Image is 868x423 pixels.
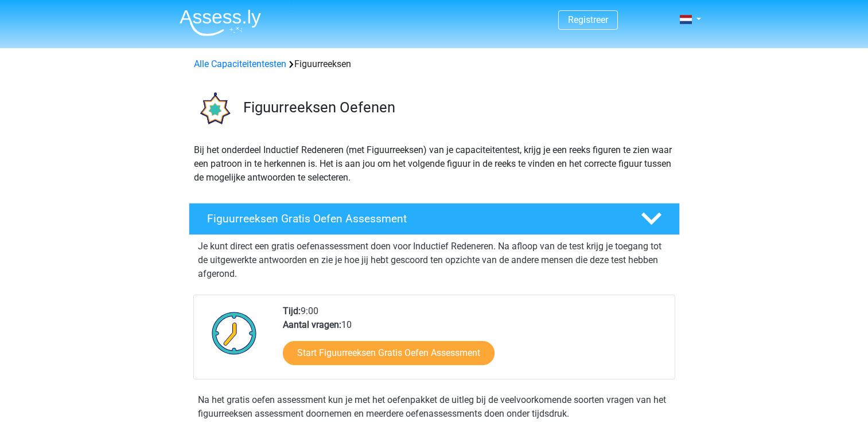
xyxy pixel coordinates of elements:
img: figuurreeksen [189,85,238,134]
p: Je kunt direct een gratis oefenassessment doen voor Inductief Redeneren. Na afloop van de test kr... [198,240,671,281]
div: Figuurreeksen [189,57,679,71]
div: Na het gratis oefen assessment kun je met het oefenpakket de uitleg bij de veelvoorkomende soorte... [193,393,675,421]
b: Aantal vragen: [283,319,341,330]
img: Assessly [180,9,261,36]
b: Tijd: [283,305,301,316]
a: Start Figuurreeksen Gratis Oefen Assessment [283,341,495,365]
a: Registreer [568,14,608,25]
div: 9:00 10 [274,304,674,379]
h3: Figuurreeksen Oefenen [243,99,671,116]
a: Figuurreeksen Gratis Oefen Assessment [184,203,684,235]
h4: Figuurreeksen Gratis Oefen Assessment [207,212,622,225]
p: Bij het onderdeel Inductief Redeneren (met Figuurreeksen) van je capaciteitentest, krijg je een r... [194,143,675,185]
img: Klok [205,304,263,362]
a: Alle Capaciteitentesten [194,58,286,69]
